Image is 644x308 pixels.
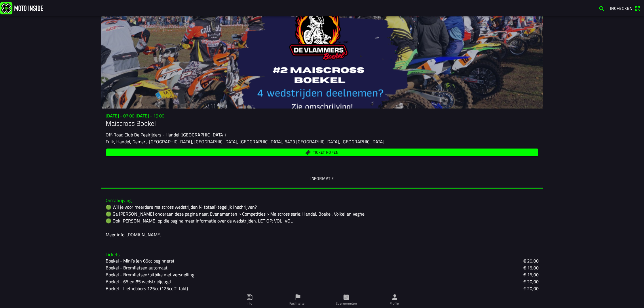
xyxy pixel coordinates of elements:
[523,271,539,278] ion-text: € 15,00
[106,119,539,128] h1: Maiscross Boekel
[106,285,188,292] ion-text: Boekel - Liefhebbers 125cc (125cc 2-takt)
[523,264,539,271] ion-text: € 15,00
[610,5,632,11] span: Inchecken
[607,3,643,13] a: Inchecken
[106,198,539,203] h3: Omschrijving
[106,264,168,271] ion-text: Boekel - Bromfietsen automaat
[106,138,384,145] ion-text: Fuik, Handel, Gemert-[GEOGRAPHIC_DATA], [GEOGRAPHIC_DATA], [GEOGRAPHIC_DATA], 5423 [GEOGRAPHIC_DA...
[106,113,539,119] h3: [DATE] - 07:00 [DATE] - 19:00
[390,301,400,306] ion-label: Profiel
[523,285,539,292] ion-text: € 20,00
[523,257,539,264] ion-text: € 20,00
[246,301,252,306] ion-label: Info
[336,301,357,306] ion-label: Evenementen
[106,252,539,257] h3: Tickets
[106,271,194,278] ion-text: Boekel - Bromfietsen/pitbike met versnelling
[106,204,539,238] div: 🟢 Wil je voor meerdere maiscross wedstrijden (4 totaal) tegelijk inschrijven? 🟢 Ga [PERSON_NAME] ...
[106,131,226,138] ion-text: Off-Road Club De Peelrijders - Handel ([GEOGRAPHIC_DATA])
[313,151,339,154] span: Ticket kopen
[106,257,174,264] ion-text: Boekel - Mini’s (en 65cc beginners)
[289,301,306,306] ion-label: Faciliteiten
[106,278,171,285] ion-text: Boekel - 65 en 85 wedstrijdjeugd
[523,278,539,285] ion-text: € 20,00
